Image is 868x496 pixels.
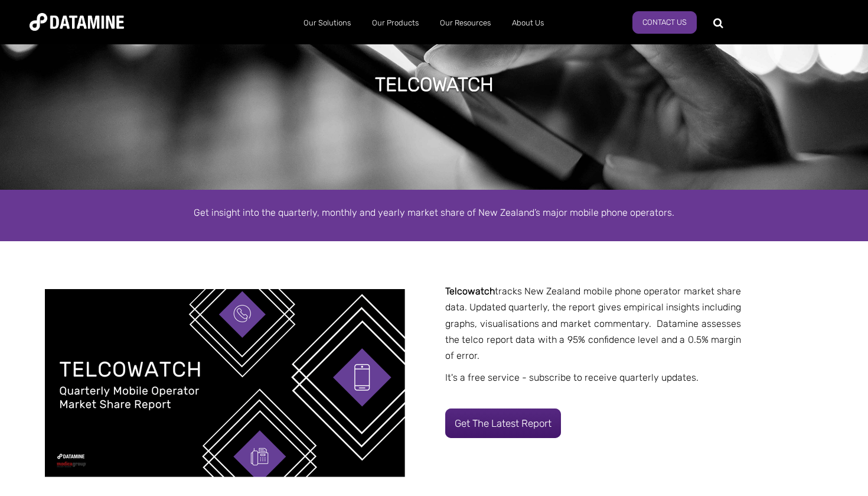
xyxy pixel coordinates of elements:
a: About Us [501,8,554,38]
p: Get insight into the quarterly, monthly and yearly market share of New Zealand’s major mobile pho... [97,205,771,221]
a: Our Solutions [293,8,361,38]
span: It's a free service - subscribe to receive quarterly updates. [445,372,699,383]
strong: Telcowatch [445,286,495,297]
span: tracks New Zealand mobile phone operator market share data. Updated quarterly, the report gives e... [445,286,741,361]
a: Our Products [361,8,429,38]
a: Contact us [632,11,697,34]
a: Get the latest report [445,409,561,438]
img: Copy of Telcowatch Report Template (2) [45,289,405,477]
img: Datamine [30,13,124,31]
a: Our Resources [429,8,501,38]
h1: TELCOWATCH [375,72,494,98]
